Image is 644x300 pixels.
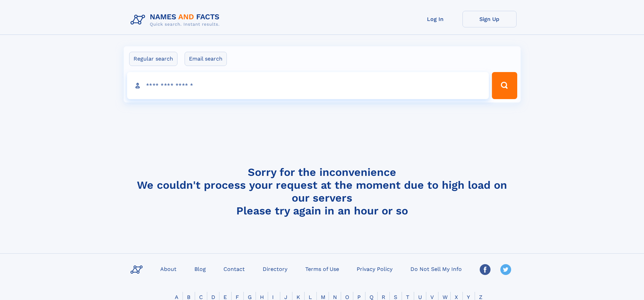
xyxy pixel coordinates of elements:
a: Terms of Use [303,264,342,274]
input: search input [127,72,489,99]
label: Email search [185,52,227,66]
img: Facebook [480,264,491,275]
a: About [158,264,179,274]
a: Sign Up [462,11,517,27]
h4: Sorry for the inconvenience We couldn't process your request at the moment due to high load on ou... [128,166,517,217]
button: Search Button [492,72,517,99]
a: Log In [408,11,462,27]
a: Contact [221,264,247,274]
img: Twitter [500,264,511,275]
a: Directory [260,264,290,274]
a: Do Not Sell My Info [408,264,464,274]
label: Regular search [129,52,177,66]
a: Blog [192,264,209,274]
img: Logo Names and Facts [128,11,225,29]
a: Privacy Policy [354,264,395,274]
